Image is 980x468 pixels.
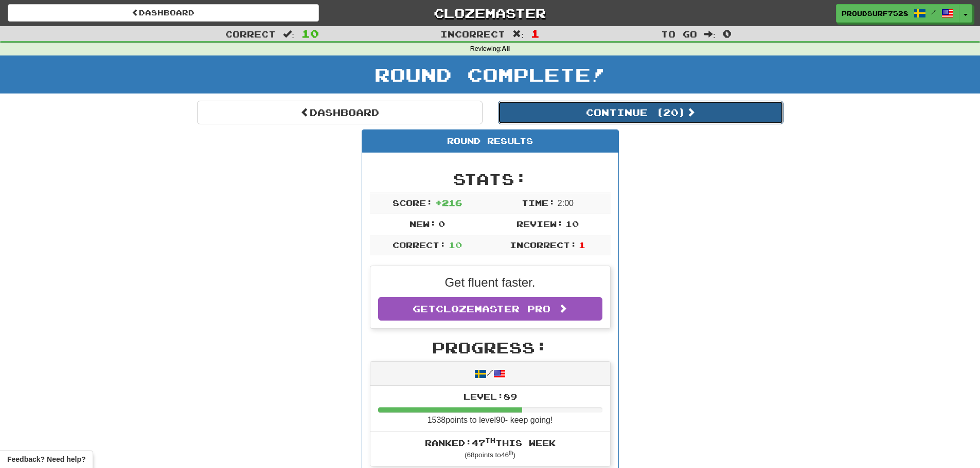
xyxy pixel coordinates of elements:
[661,29,697,39] span: To go
[498,101,783,124] button: Continue (20)
[558,199,574,208] span: 2 : 0 0
[485,437,495,444] sup: th
[378,274,602,291] p: Get fluent faster.
[370,362,610,386] div: /
[283,30,294,39] span: :
[435,198,462,208] span: + 216
[436,303,550,314] span: Clozemaster Pro
[225,29,276,39] span: Correct
[836,4,959,23] a: ProudSurf7528 /
[370,171,611,188] h2: Stats:
[301,27,319,40] span: 10
[438,219,445,229] span: 0
[7,454,85,464] span: Open feedback widget
[425,438,556,447] span: Ranked: 47 this week
[465,451,515,459] small: ( 68 points to 46 )
[393,198,433,208] span: Score:
[723,27,732,40] span: 0
[502,45,510,52] strong: All
[8,4,319,22] a: Dashboard
[579,240,585,250] span: 1
[334,4,646,22] a: Clozemaster
[704,30,716,39] span: :
[362,130,618,153] div: Round Results
[842,9,908,18] span: ProudSurf7528
[931,8,936,15] span: /
[516,219,563,229] span: Review:
[449,240,462,250] span: 10
[409,219,436,229] span: New:
[370,386,610,432] li: 1538 points to level 90 - keep going!
[565,219,579,229] span: 10
[531,27,540,40] span: 1
[197,101,483,124] a: Dashboard
[509,450,513,456] sup: th
[440,29,505,39] span: Incorrect
[393,240,446,250] span: Correct:
[522,198,555,208] span: Time:
[512,30,524,39] span: :
[510,240,577,250] span: Incorrect:
[378,297,602,321] a: GetClozemaster Pro
[464,391,517,401] span: Level: 89
[370,339,611,356] h2: Progress:
[4,64,976,85] h1: Round Complete!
